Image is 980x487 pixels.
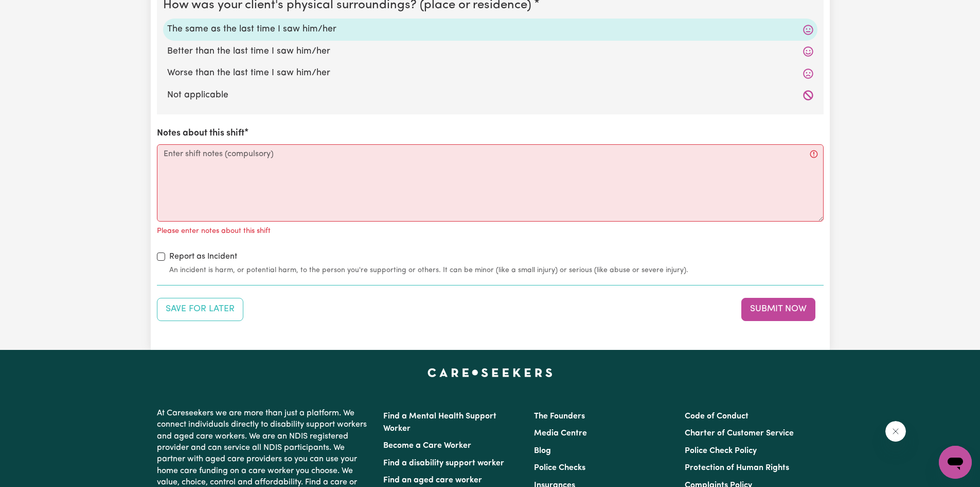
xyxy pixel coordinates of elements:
label: Better than the last time I saw him/her [167,45,813,58]
a: Find a disability support worker [383,459,504,467]
button: Submit your job report [741,298,815,321]
a: Media Centre [534,429,587,438]
iframe: Close message [885,421,906,442]
label: Report as Incident [169,250,237,263]
a: Blog [534,447,551,455]
a: Charter of Customer Service [685,429,794,438]
a: Careseekers home page [427,368,553,377]
span: Need any help? [6,7,62,15]
a: Code of Conduct [685,412,749,421]
label: Worse than the last time I saw him/her [167,66,813,80]
label: Notes about this shift [157,127,244,140]
label: The same as the last time I saw him/her [167,23,813,36]
a: Find an aged care worker [383,476,482,484]
button: Save your job report [157,298,243,321]
a: The Founders [534,412,585,421]
a: Protection of Human Rights [685,464,789,472]
a: Police Check Policy [685,447,757,455]
a: Police Checks [534,464,585,472]
p: Please enter notes about this shift [157,226,271,237]
a: Become a Care Worker [383,442,471,450]
small: An incident is harm, or potential harm, to the person you're supporting or others. It can be mino... [169,265,824,276]
a: Find a Mental Health Support Worker [383,412,496,433]
iframe: Button to launch messaging window [939,446,972,479]
label: Not applicable [167,89,813,102]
